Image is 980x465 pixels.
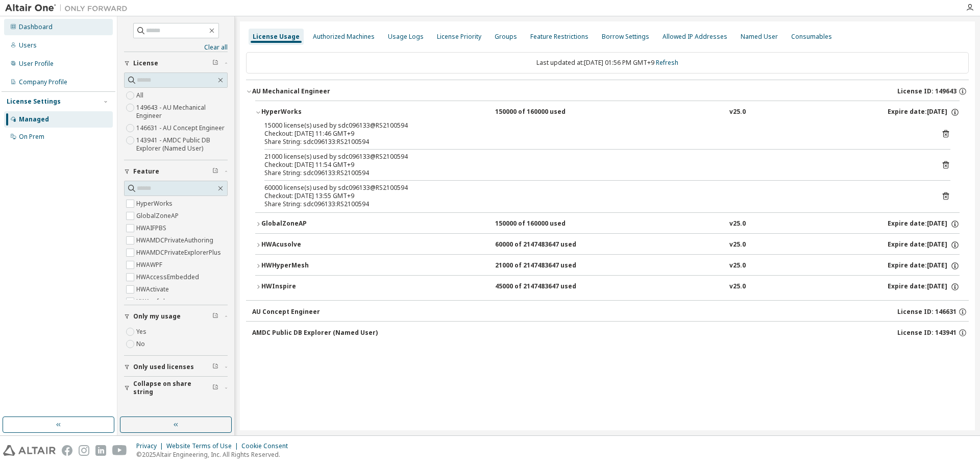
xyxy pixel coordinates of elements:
[255,101,960,124] button: HyperWorks150000 of 160000 usedv25.0Expire date:[DATE]
[136,271,201,283] label: HWAccessEmbedded
[212,59,218,67] span: Clear filter
[729,219,746,229] div: v25.0
[95,445,106,456] img: linkedin.svg
[19,23,53,31] div: Dashboard
[212,312,218,321] span: Clear filter
[3,445,56,456] img: altair_logo.svg
[136,442,166,450] div: Privacy
[133,380,212,396] span: Collapse on share string
[136,89,145,102] label: All
[264,121,926,130] div: 15000 license(s) used by sdc096133@RS2100594
[729,240,746,250] div: v25.0
[136,122,227,134] label: 146631 - AU Concept Engineer
[261,219,353,229] div: GlobalZoneAP
[252,322,969,344] button: AMDC Public DB Explorer (Named User)License ID: 143941
[729,108,746,117] div: v25.0
[7,97,61,106] div: License Settings
[888,261,960,271] div: Expire date: [DATE]
[136,102,228,122] label: 149643 - AU Mechanical Engineer
[261,282,353,291] div: HWInspire
[19,115,49,124] div: Managed
[495,219,587,229] div: 150000 of 160000 used
[255,276,960,298] button: HWInspire45000 of 2147483647 usedv25.0Expire date:[DATE]
[136,210,181,222] label: GlobalZoneAP
[124,356,228,378] button: Only used licenses
[729,261,746,271] div: v25.0
[133,312,181,321] span: Only my usage
[212,167,218,176] span: Clear filter
[136,222,168,234] label: HWAIFPBS
[136,234,215,247] label: HWAMDCPrivateAuthoring
[264,161,926,169] div: Checkout: [DATE] 11:54 GMT+9
[264,192,926,200] div: Checkout: [DATE] 13:55 GMT+9
[897,329,957,337] span: License ID: 143941
[791,33,832,41] div: Consumables
[19,60,54,68] div: User Profile
[124,43,228,52] a: Clear all
[5,3,133,13] img: Altair One
[79,445,89,456] img: instagram.svg
[136,134,228,155] label: 143941 - AMDC Public DB Explorer (Named User)
[888,108,960,117] div: Expire date: [DATE]
[241,442,294,450] div: Cookie Consent
[888,240,960,250] div: Expire date: [DATE]
[246,52,969,74] div: Last updated at: [DATE] 01:56 PM GMT+9
[729,282,746,291] div: v25.0
[124,52,228,75] button: License
[124,160,228,183] button: Feature
[212,384,218,392] span: Clear filter
[264,153,926,161] div: 21000 license(s) used by sdc096133@RS2100594
[212,363,218,371] span: Clear filter
[255,234,960,256] button: HWAcusolve60000 of 2147483647 usedv25.0Expire date:[DATE]
[388,33,424,41] div: Usage Logs
[888,282,960,291] div: Expire date: [DATE]
[897,308,957,316] span: License ID: 146631
[530,33,589,41] div: Feature Restrictions
[166,442,241,450] div: Website Terms of Use
[495,108,587,117] div: 150000 of 160000 used
[264,130,926,138] div: Checkout: [DATE] 11:46 GMT+9
[252,301,969,323] button: AU Concept EngineerLicense ID: 146631
[19,41,37,50] div: Users
[19,133,44,141] div: On Prem
[133,363,194,371] span: Only used licenses
[136,247,223,259] label: HWAMDCPrivateExplorerPlus
[495,282,587,291] div: 45000 of 2147483647 used
[495,33,517,41] div: Groups
[741,33,778,41] div: Named User
[437,33,481,41] div: License Priority
[255,213,960,235] button: GlobalZoneAP150000 of 160000 usedv25.0Expire date:[DATE]
[313,33,375,41] div: Authorized Machines
[261,261,353,271] div: HWHyperMesh
[261,240,353,250] div: HWAcusolve
[112,445,127,456] img: youtube.svg
[252,329,378,337] div: AMDC Public DB Explorer (Named User)
[136,450,294,459] p: © 2025 Altair Engineering, Inc. All Rights Reserved.
[255,255,960,277] button: HWHyperMesh21000 of 2147483647 usedv25.0Expire date:[DATE]
[495,240,587,250] div: 60000 of 2147483647 used
[264,169,926,177] div: Share String: sdc096133:RS2100594
[252,308,320,316] div: AU Concept Engineer
[136,259,164,271] label: HWAWPF
[264,138,926,146] div: Share String: sdc096133:RS2100594
[264,200,926,208] div: Share String: sdc096133:RS2100594
[264,184,926,192] div: 60000 license(s) used by sdc096133@RS2100594
[136,198,175,210] label: HyperWorks
[261,108,353,117] div: HyperWorks
[124,305,228,328] button: Only my usage
[133,59,158,67] span: License
[602,33,649,41] div: Borrow Settings
[136,338,147,350] label: No
[246,80,969,103] button: AU Mechanical EngineerLicense ID: 149643
[124,377,228,399] button: Collapse on share string
[19,78,67,86] div: Company Profile
[897,87,957,95] span: License ID: 149643
[136,296,169,308] label: HWAcufwh
[663,33,727,41] div: Allowed IP Addresses
[888,219,960,229] div: Expire date: [DATE]
[62,445,72,456] img: facebook.svg
[252,87,330,95] div: AU Mechanical Engineer
[133,167,159,176] span: Feature
[136,283,171,296] label: HWActivate
[656,58,678,67] a: Refresh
